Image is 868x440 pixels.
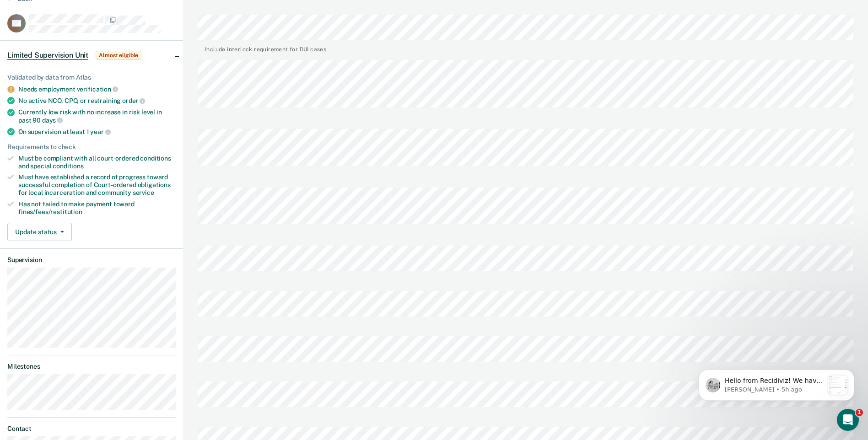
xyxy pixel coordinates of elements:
div: Currently low risk with no increase in risk level in past 90 [18,108,176,124]
div: Validated by data from Atlas [7,74,176,81]
iframe: Intercom live chat [837,409,859,431]
div: Must have established a record of progress toward successful completion of Court-ordered obligati... [18,173,176,196]
span: days [42,117,63,124]
dt: Contact [7,425,176,433]
div: Must be compliant with all court-ordered conditions and special conditions [18,155,176,170]
dt: Milestones [7,363,176,370]
div: Has not failed to make payment toward [18,200,176,216]
div: On supervision at least 1 [18,128,176,136]
span: order [122,97,145,104]
span: Limited Supervision Unit [7,51,88,60]
p: Message from Kim, sent 5h ago [40,34,139,43]
span: Almost eligible [96,51,141,60]
span: Hello from Recidiviz! We have some exciting news. Officers will now have their own Overview page ... [40,26,138,324]
span: year [90,128,110,135]
span: service [133,189,154,196]
button: Update status [7,223,72,241]
iframe: Intercom notifications message [685,351,868,415]
div: Requirements to check [7,143,176,151]
span: 1 [856,409,863,416]
div: Needs employment verification [18,85,176,93]
dt: Supervision [7,256,176,264]
div: Include interlock requirement for DUI cases [205,44,326,53]
span: fines/fees/restitution [18,208,82,215]
div: No active NCO, CPO, or restraining [18,97,176,105]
